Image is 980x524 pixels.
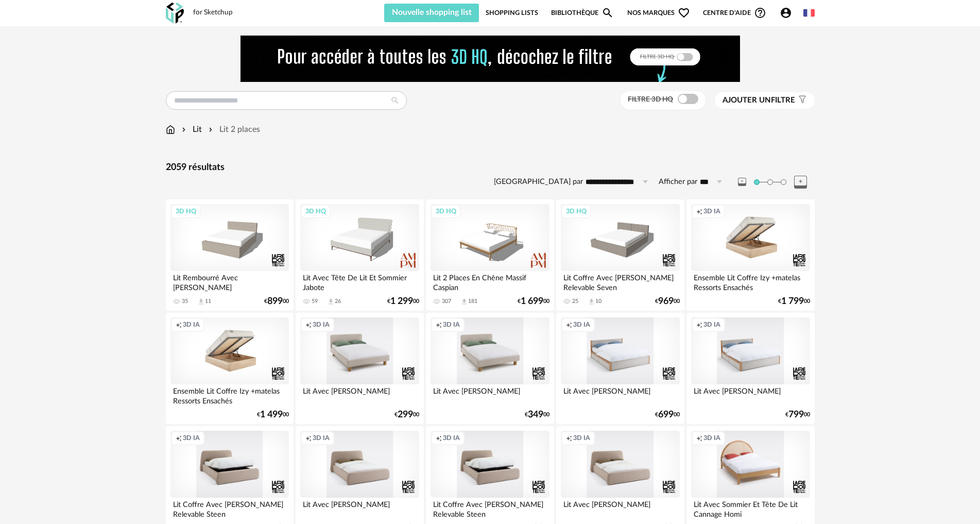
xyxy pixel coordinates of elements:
div: 3D HQ [561,205,591,218]
span: 299 [398,411,413,418]
img: svg+xml;base64,PHN2ZyB3aWR0aD0iMTYiIGhlaWdodD0iMTciIHZpZXdCb3g9IjAgMCAxNiAxNyIgZmlsbD0ibm9uZSIgeG... [166,124,175,136]
div: Lit Coffre Avec [PERSON_NAME] Relevable Steen [170,498,289,518]
button: Nouvelle shopping list [384,4,479,22]
div: 11 [205,298,211,305]
span: Ajouter un [723,96,771,104]
a: 3D HQ Lit Rembourré Avec [PERSON_NAME] 35 Download icon 11 €89900 [166,199,294,311]
span: Creation icon [176,320,182,329]
a: Shopping Lists [486,4,538,22]
div: Lit Avec [PERSON_NAME] [561,384,679,405]
div: € 00 [778,298,810,305]
div: 307 [442,298,451,305]
span: Nos marques [627,4,690,22]
a: 3D HQ Lit Avec Tête De Lit Et Sommier Jabote 59 Download icon 26 €1 29900 [296,199,423,311]
span: 1 799 [781,298,804,305]
span: Nouvelle shopping list [392,8,472,16]
span: Creation icon [436,320,442,329]
span: Creation icon [566,434,572,442]
label: Afficher par [659,177,697,187]
div: 2059 résultats [166,162,815,174]
label: [GEOGRAPHIC_DATA] par [494,177,583,187]
div: € 00 [655,298,680,305]
span: Heart Outline icon [678,7,690,19]
span: Account Circle icon [780,7,797,19]
a: 3D HQ Lit Coffre Avec [PERSON_NAME] Relevable Seven 25 Download icon 10 €96900 [556,199,684,311]
div: Lit Avec [PERSON_NAME] [691,384,810,405]
a: Creation icon 3D IA Lit Avec [PERSON_NAME] €79900 [686,313,814,424]
div: 25 [572,298,578,305]
a: BibliothèqueMagnify icon [551,4,614,22]
span: Creation icon [696,434,702,442]
a: Creation icon 3D IA Lit Avec [PERSON_NAME] €34900 [426,313,554,424]
span: 1 699 [521,298,543,305]
span: 3D IA [703,320,720,329]
span: 3D IA [703,207,720,215]
div: Lit Coffre Avec [PERSON_NAME] Relevable Steen [431,498,549,518]
span: 699 [658,411,674,418]
span: 3D IA [703,434,720,442]
a: Creation icon 3D IA Ensemble Lit Coffre Izy +matelas Ressorts Ensachés €1 49900 [166,313,294,424]
div: Lit Avec [PERSON_NAME] [431,384,549,405]
span: Creation icon [566,320,572,329]
span: Creation icon [436,434,442,442]
span: 3D IA [443,320,460,329]
div: € 00 [264,298,289,305]
div: 3D HQ [171,205,201,218]
div: 3D HQ [431,205,461,218]
span: Creation icon [305,434,312,442]
div: Lit Avec [PERSON_NAME] [300,498,419,518]
span: 1 299 [390,298,413,305]
div: for Sketchup [193,8,233,18]
div: Lit Avec Sommier Et Tête De Lit Cannage Homi [691,498,810,518]
span: Creation icon [696,207,702,215]
a: 3D HQ Lit 2 Places En Chêne Massif Caspian 307 Download icon 181 €1 69900 [426,199,554,311]
span: Download icon [197,298,205,306]
span: 1 499 [260,411,283,418]
a: Creation icon 3D IA Lit Avec [PERSON_NAME] €29900 [296,313,423,424]
span: 799 [788,411,804,418]
span: 3D IA [183,434,200,442]
span: 899 [267,298,283,305]
div: € 00 [257,411,289,418]
div: 3D HQ [301,205,331,218]
span: Centre d'aideHelp Circle Outline icon [703,7,766,19]
span: Creation icon [305,320,312,329]
div: € 00 [655,411,680,418]
span: Filtre 3D HQ [628,96,673,103]
span: Account Circle icon [780,7,792,19]
div: € 00 [518,298,549,305]
div: 26 [335,298,341,305]
img: OXP [166,3,184,24]
div: Ensemble Lit Coffre Izy +matelas Ressorts Ensachés [170,384,289,405]
div: Lit Rembourré Avec [PERSON_NAME] [170,271,289,292]
img: FILTRE%20HQ%20NEW_V1%20(4).gif [240,36,740,82]
div: 181 [468,298,477,305]
div: 35 [182,298,188,305]
a: Creation icon 3D IA Ensemble Lit Coffre Izy +matelas Ressorts Ensachés €1 79900 [686,199,814,311]
div: Lit Avec [PERSON_NAME] [300,384,419,405]
span: Download icon [327,298,335,306]
span: Download icon [460,298,468,306]
a: Creation icon 3D IA Lit Avec [PERSON_NAME] €69900 [556,313,684,424]
div: Lit Coffre Avec [PERSON_NAME] Relevable Seven [561,271,679,292]
div: Ensemble Lit Coffre Izy +matelas Ressorts Ensachés [691,271,810,292]
div: € 00 [394,411,419,418]
div: Lit Avec [PERSON_NAME] [561,498,679,518]
span: filtre [723,95,795,106]
div: Lit Avec Tête De Lit Et Sommier Jabote [300,271,419,292]
button: Ajouter unfiltre Filter icon [715,92,815,109]
span: 3D IA [183,320,200,329]
span: 349 [528,411,543,418]
div: Lit 2 Places En Chêne Massif Caspian [431,271,549,292]
span: Filter icon [795,95,807,106]
img: svg+xml;base64,PHN2ZyB3aWR0aD0iMTYiIGhlaWdodD0iMTYiIHZpZXdCb3g9IjAgMCAxNiAxNiIgZmlsbD0ibm9uZSIgeG... [180,124,188,136]
span: 3D IA [313,434,330,442]
span: 969 [658,298,674,305]
span: 3D IA [313,320,330,329]
img: fr [803,7,815,19]
div: 59 [312,298,318,305]
div: Lit [180,124,202,136]
span: Creation icon [696,320,702,329]
span: Help Circle Outline icon [754,7,766,19]
span: Magnify icon [601,7,614,19]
